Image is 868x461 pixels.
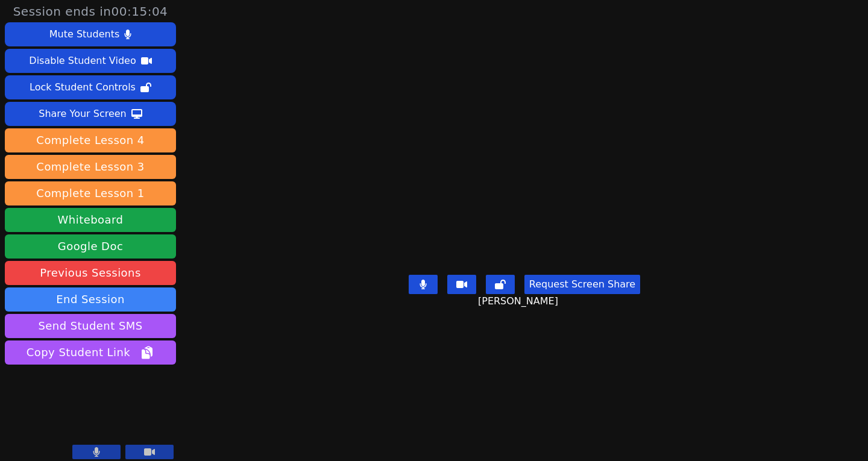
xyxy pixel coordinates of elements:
button: Complete Lesson 4 [5,128,176,152]
button: Complete Lesson 1 [5,181,176,205]
button: Copy Student Link [5,340,176,365]
button: Complete Lesson 3 [5,155,176,179]
button: Share Your Screen [5,102,176,126]
button: Send Student SMS [5,314,176,338]
button: Lock Student Controls [5,75,176,99]
button: Mute Students [5,22,176,46]
span: Session ends in [13,3,168,20]
a: Google Doc [5,234,176,259]
time: 00:15:04 [112,4,168,19]
button: Disable Student Video [5,49,176,73]
div: Share Your Screen [39,104,127,124]
div: Mute Students [49,25,119,44]
button: Whiteboard [5,208,176,232]
span: [PERSON_NAME] [478,294,561,309]
button: Request Screen Share [524,275,640,294]
button: End Session [5,287,176,312]
a: Previous Sessions [5,261,176,285]
div: Disable Student Video [29,51,136,71]
span: Copy Student Link [27,344,154,361]
div: Lock Student Controls [30,78,136,97]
